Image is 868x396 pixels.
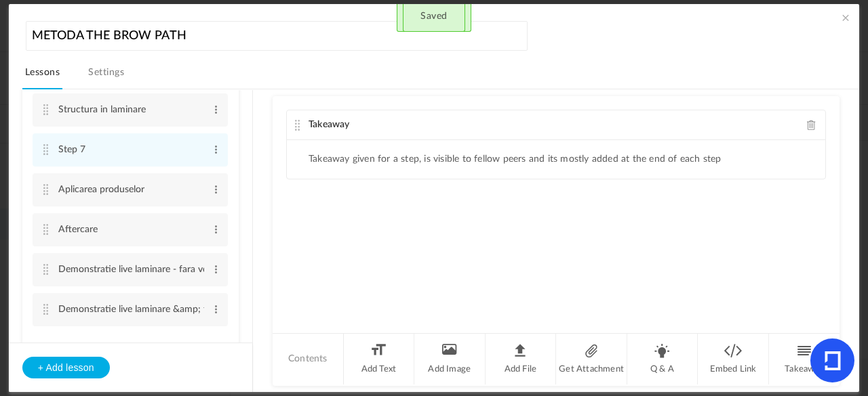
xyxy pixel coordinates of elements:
[309,154,722,165] li: Takeaway given for a step, is visible to fellow peers and its mostly added at the end of each step
[85,64,127,89] a: Settings
[273,334,344,384] li: Contents
[556,334,627,384] li: Get Attachment
[22,357,110,378] button: + Add lesson
[486,334,557,384] li: Add File
[22,64,62,89] a: Lessons
[769,334,840,384] li: Takeaway
[627,334,698,384] li: Q & A
[414,334,486,384] li: Add Image
[698,334,769,384] li: Embed Link
[344,334,415,384] li: Add Text
[309,120,350,129] span: Takeaway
